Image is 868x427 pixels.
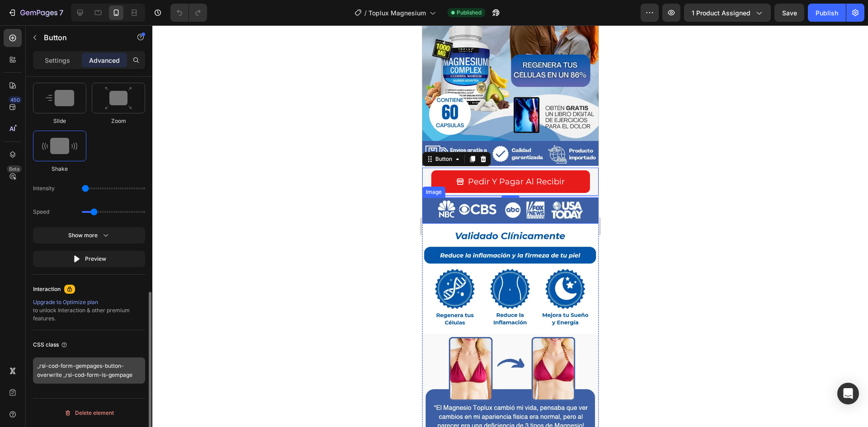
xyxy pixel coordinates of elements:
[837,383,859,404] div: Open Intercom Messenger
[33,406,145,420] button: Delete element
[33,251,145,267] button: Preview
[9,96,22,103] div: 450
[4,4,67,22] button: 7
[808,4,846,22] button: Publish
[68,231,110,240] div: Show more
[89,56,120,65] p: Advanced
[33,341,68,349] div: CSS class
[457,9,481,17] span: Published
[44,32,121,43] p: Button
[111,117,126,125] span: Zoom
[774,4,804,22] button: Save
[368,8,426,18] span: Toplux Magnesium
[33,184,55,193] span: Intensity
[7,165,22,173] div: Beta
[422,25,599,427] iframe: Design area
[692,8,750,18] span: 1 product assigned
[364,8,367,18] span: /
[816,8,838,18] div: Publish
[782,9,797,17] span: Save
[53,117,66,125] span: Slide
[52,165,68,173] span: Shake
[46,90,74,106] img: animation-image
[72,254,106,263] div: Preview
[42,138,77,154] img: animation-image
[684,4,771,22] button: 1 product assigned
[33,227,145,244] button: Show more
[33,298,145,306] div: Upgrade to Optimize plan
[170,4,207,22] div: Undo/Redo
[33,298,145,323] div: to unlock Interaction & other premium features.
[59,7,63,18] p: 7
[33,285,61,293] div: Interaction
[33,207,49,216] span: Speed
[64,408,114,418] div: Delete element
[105,87,132,110] img: animation-image
[45,56,70,65] p: Settings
